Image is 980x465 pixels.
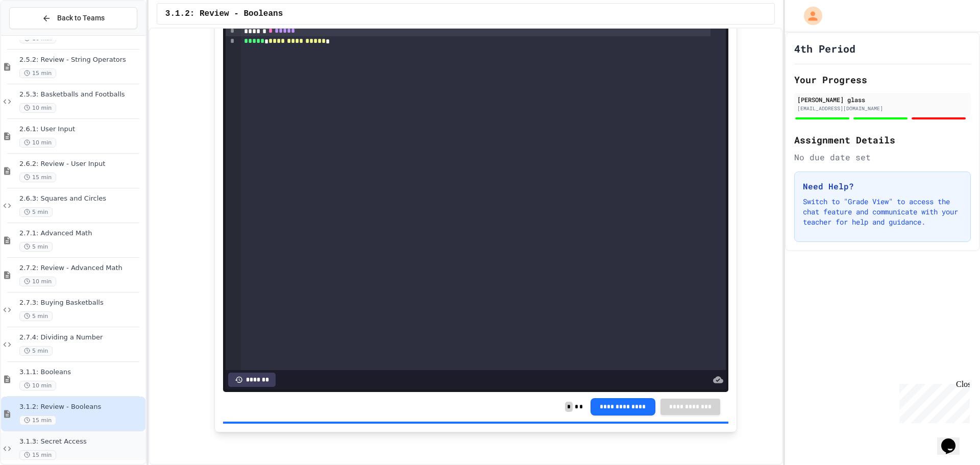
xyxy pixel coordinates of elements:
span: 15 min [19,68,56,78]
p: Switch to "Grade View" to access the chat feature and communicate with your teacher for help and ... [803,197,962,227]
h2: Assignment Details [794,133,971,147]
div: No due date set [794,151,971,163]
span: 10 min [19,277,56,286]
span: 5 min [19,346,53,356]
span: 15 min [19,173,56,182]
span: 15 min [19,450,56,460]
span: 5 min [19,242,53,252]
button: Back to Teams [9,7,137,29]
div: Chat with us now!Close [4,4,70,65]
h3: Need Help? [803,180,962,192]
span: 2.7.1: Advanced Math [19,229,143,238]
iframe: chat widget [937,424,970,455]
span: 10 min [19,138,56,148]
span: 3.1.1: Booleans [19,368,143,377]
iframe: chat widget [895,380,970,423]
div: [EMAIL_ADDRESS][DOMAIN_NAME] [797,105,968,112]
h1: 4th Period [794,41,855,56]
span: 2.6.1: User Input [19,125,143,134]
span: 10 min [19,103,56,113]
span: 5 min [19,311,53,321]
span: 3.1.3: Secret Access [19,437,143,446]
span: 3.1.2: Review - Booleans [19,403,143,411]
span: 10 min [19,381,56,390]
span: 15 min [19,415,56,425]
span: Back to Teams [57,13,105,23]
span: 2.5.3: Basketballs and Footballs [19,90,143,99]
span: 2.7.3: Buying Basketballs [19,299,143,307]
div: My Account [793,4,825,28]
span: 2.6.3: Squares and Circles [19,194,143,203]
span: 5 min [19,207,53,217]
h2: Your Progress [794,72,971,87]
span: 3.1.2: Review - Booleans [165,8,283,20]
span: 2.6.2: Review - User Input [19,160,143,168]
div: [PERSON_NAME] glass [797,95,968,104]
span: 2.5.2: Review - String Operators [19,56,143,64]
span: 2.7.2: Review - Advanced Math [19,264,143,273]
span: 2.7.4: Dividing a Number [19,333,143,342]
